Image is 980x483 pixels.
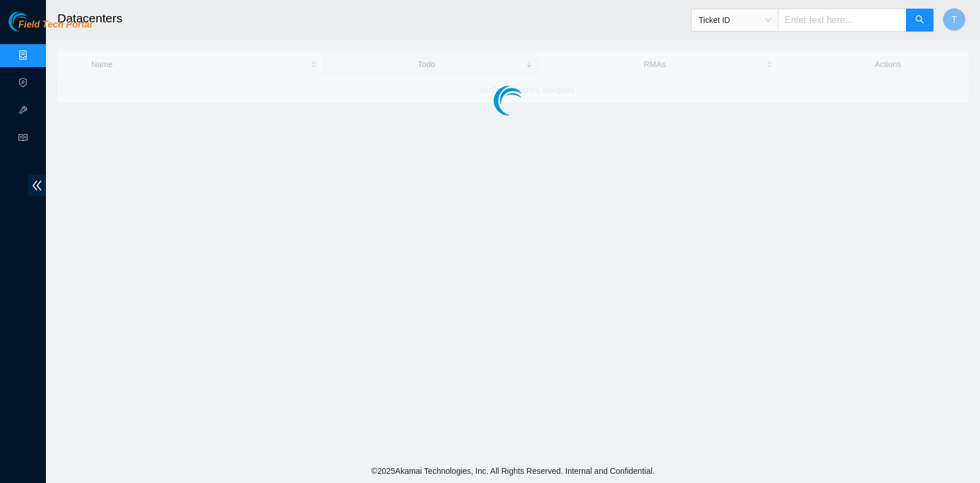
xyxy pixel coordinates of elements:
footer: © 2025 Akamai Technologies, Inc. All Rights Reserved. Internal and Confidential. [46,459,980,483]
span: search [915,15,924,26]
a: Akamai TechnologiesField Tech Portal [9,21,92,36]
span: Ticket ID [699,11,771,29]
span: double-left [28,175,46,196]
span: T [951,13,957,27]
img: Akamai Technologies [9,11,58,32]
button: T [943,8,966,31]
input: Enter text here... [778,9,907,32]
span: Field Tech Portal [18,20,92,30]
span: read [18,128,28,151]
button: search [906,9,933,32]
